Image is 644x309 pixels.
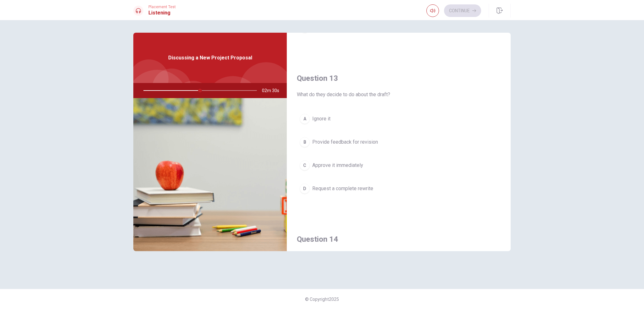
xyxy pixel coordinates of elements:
[148,9,176,17] h1: Listening
[133,98,287,251] img: Discussing a New Project Proposal
[297,181,501,196] button: DRequest a complete rewrite
[297,234,501,244] h4: Question 14
[312,138,378,146] span: Provide feedback for revision
[297,91,501,98] span: What do they decide to do about the draft?
[297,73,501,83] h4: Question 13
[297,134,501,150] button: BProvide feedback for revision
[300,137,310,147] div: B
[312,115,330,123] span: Ignore it
[168,54,252,62] span: Discussing a New Project Proposal
[297,111,501,127] button: AIgnore it
[300,160,310,170] div: C
[148,5,176,9] span: Placement Test
[297,157,501,173] button: CApprove it immediately
[312,185,373,192] span: Request a complete rewrite
[312,162,363,169] span: Approve it immediately
[305,297,339,302] span: © Copyright 2025
[262,83,284,98] span: 02m 30s
[300,114,310,124] div: A
[300,184,310,194] div: D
